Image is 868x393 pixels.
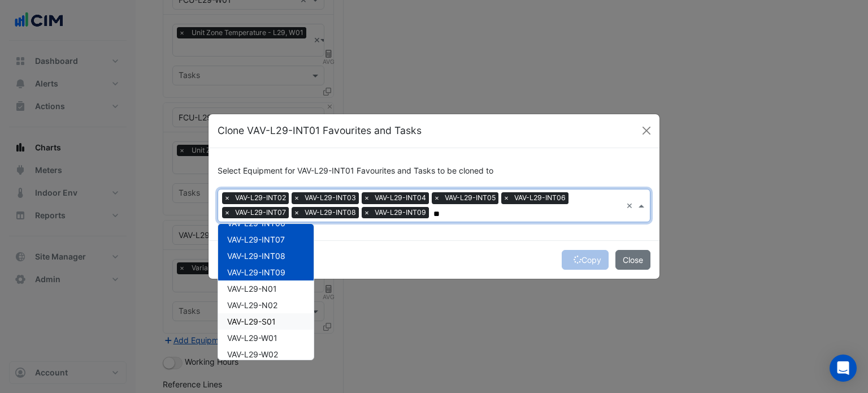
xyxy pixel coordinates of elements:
span: × [292,207,302,218]
span: × [222,207,232,218]
span: VAV-L29-W01 [227,333,277,343]
span: VAV-L29-INT09 [227,267,285,277]
ng-dropdown-panel: Options list [218,223,314,360]
h6: Select Equipment for VAV-L29-INT01 Favourites and Tasks to be cloned to [218,166,650,176]
span: VAV-L29-W02 [227,349,278,359]
span: VAV-L29-INT06 [227,218,285,228]
span: VAV-L29-INT06 [511,192,568,204]
span: VAV-L29-N01 [227,284,277,293]
span: × [501,192,511,204]
span: VAV-L29-N02 [227,300,277,310]
span: × [432,192,442,204]
span: VAV-L29-S01 [227,317,276,326]
span: VAV-L29-INT02 [232,192,289,204]
span: × [362,207,372,218]
span: × [292,192,302,204]
span: VAV-L29-INT07 [232,207,289,218]
span: VAV-L29-INT03 [302,192,359,204]
span: × [222,192,232,204]
h5: Clone VAV-L29-INT01 Favourites and Tasks [218,123,422,138]
div: Open Intercom Messenger [830,355,857,382]
span: VAV-L29-INT05 [442,192,498,204]
span: × [362,192,372,204]
button: Close [615,250,650,270]
span: Clear [626,200,636,211]
span: VAV-L29-INT08 [227,251,285,261]
span: VAV-L29-INT04 [372,192,429,204]
span: VAV-L29-INT07 [227,235,285,244]
span: VAV-L29-INT08 [302,207,359,218]
span: VAV-L29-INT09 [372,207,429,218]
button: Close [638,122,655,139]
